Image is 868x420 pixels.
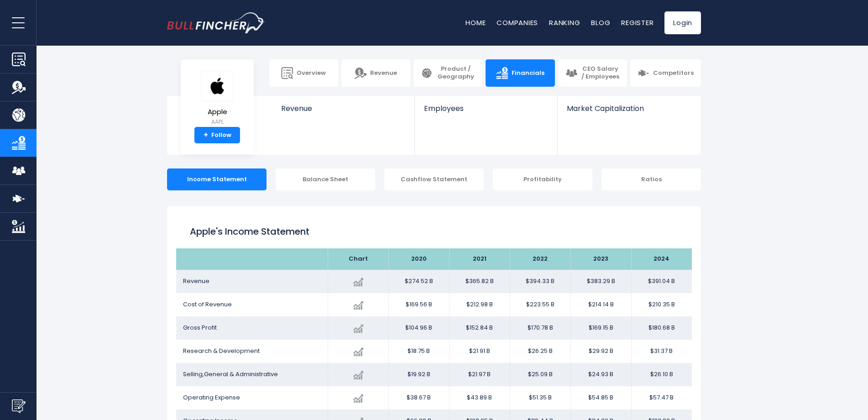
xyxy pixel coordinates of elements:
td: $24.93 B [570,363,631,386]
th: 2022 [510,248,570,270]
span: Overview [297,69,326,77]
td: $170.78 B [510,316,570,340]
td: $383.29 B [570,270,631,293]
span: Selling,General & Administrative [183,370,278,378]
td: $391.04 B [631,270,692,293]
a: Financials [486,59,554,87]
td: $21.91 B [449,340,510,363]
td: $19.92 B [388,363,449,386]
td: $26.10 B [631,363,692,386]
td: $26.25 B [510,340,570,363]
span: CEO Salary / Employees [581,65,620,81]
a: Market Capitalization [558,96,700,128]
td: $365.82 B [449,270,510,293]
span: Gross Profit [183,323,217,332]
td: $180.68 B [631,316,692,340]
a: Companies [497,18,538,27]
td: $223.55 B [510,293,570,316]
div: Cashflow Statement [384,168,484,190]
a: Competitors [630,59,701,87]
td: $210.35 B [631,293,692,316]
span: Research & Development [183,346,260,355]
span: Competitors [653,69,694,77]
a: Employees [415,96,557,128]
span: Revenue [183,277,209,285]
td: $214.14 B [570,293,631,316]
th: 2021 [449,248,510,270]
td: $31.37 B [631,340,692,363]
h1: Apple's Income Statement [190,225,678,238]
a: Apple AAPL [201,70,234,127]
a: Login [664,11,701,34]
a: Overview [269,59,338,87]
td: $51.35 B [510,386,570,409]
th: Chart [328,248,388,270]
div: Profitability [493,168,592,190]
div: Ratios [601,168,701,190]
td: $169.56 B [388,293,449,316]
span: Operating Expense [183,393,240,402]
a: Home [465,18,486,27]
span: Financials [512,69,544,77]
div: Balance Sheet [276,168,375,190]
th: 2020 [388,248,449,270]
th: 2024 [631,248,692,270]
td: $394.33 B [510,270,570,293]
td: $212.98 B [449,293,510,316]
small: AAPL [201,118,233,126]
a: Register [621,18,654,27]
strong: + [204,131,208,139]
span: Cost of Revenue [183,300,232,309]
td: $25.09 B [510,363,570,386]
a: +Follow [194,127,240,143]
span: Revenue [370,69,397,77]
td: $54.85 B [570,386,631,409]
td: $274.52 B [388,270,449,293]
a: Go to homepage [167,12,265,33]
span: Employees [424,104,548,113]
th: 2023 [570,248,631,270]
div: Income Statement [167,168,267,190]
a: Product / Geography [413,59,482,87]
td: $57.47 B [631,386,692,409]
a: Blog [591,18,610,27]
a: Ranking [549,18,580,27]
td: $29.92 B [570,340,631,363]
td: $38.67 B [388,386,449,409]
span: Apple [201,108,233,116]
a: CEO Salary / Employees [558,59,627,87]
td: $43.89 B [449,386,510,409]
a: Revenue [272,96,415,128]
span: Market Capitalization [567,104,691,113]
span: Product / Geography [436,65,475,81]
td: $169.15 B [570,316,631,340]
td: $18.75 B [388,340,449,363]
td: $21.97 B [449,363,510,386]
a: Revenue [341,59,410,87]
span: Revenue [281,104,406,113]
td: $104.96 B [388,316,449,340]
td: $152.84 B [449,316,510,340]
img: bullfincher logo [167,12,265,33]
